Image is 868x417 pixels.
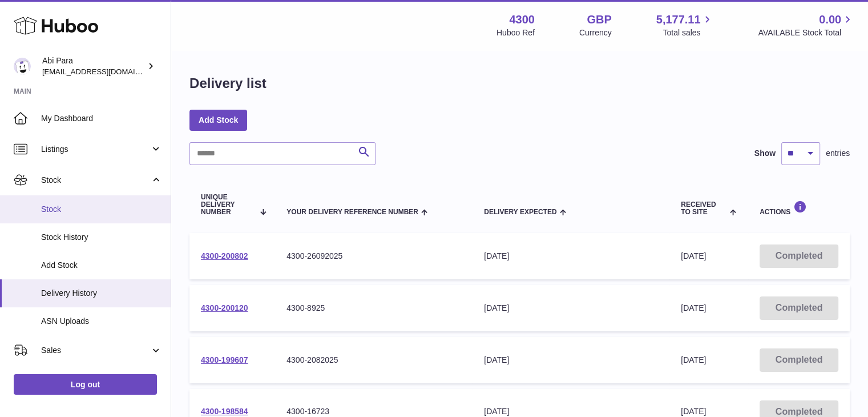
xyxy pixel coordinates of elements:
[681,251,706,260] span: [DATE]
[681,303,706,312] span: [DATE]
[758,27,854,38] span: AVAILABLE Stock Total
[681,201,727,216] span: Received to Site
[579,27,612,38] div: Currency
[286,355,461,366] div: 4300-2082025
[587,12,611,27] strong: GBP
[286,406,461,417] div: 4300-16723
[286,251,461,262] div: 4300-26092025
[484,209,556,216] span: Delivery Expected
[286,209,418,216] span: Your Delivery Reference Number
[656,12,714,38] a: 5,177.11 Total sales
[41,175,150,186] span: Stock
[41,288,162,299] span: Delivery History
[201,303,248,312] a: 4300-200120
[754,148,776,159] label: Show
[496,27,535,38] div: Huboo Ref
[201,251,248,260] a: 4300-200802
[484,303,658,314] div: [DATE]
[826,148,850,159] span: entries
[201,355,248,364] a: 4300-199607
[41,204,162,215] span: Stock
[41,144,150,155] span: Listings
[201,407,248,416] a: 4300-198584
[663,27,713,38] span: Total sales
[201,194,254,216] span: Unique Delivery Number
[760,201,838,216] div: Actions
[681,407,706,416] span: [DATE]
[656,12,701,27] span: 5,177.11
[41,232,162,243] span: Stock History
[484,355,658,366] div: [DATE]
[14,58,31,75] img: Abi@mifo.co.uk
[189,110,247,130] a: Add Stock
[14,374,157,395] a: Log out
[41,113,162,124] span: My Dashboard
[509,12,535,27] strong: 4300
[41,345,150,356] span: Sales
[42,67,168,76] span: [EMAIL_ADDRESS][DOMAIN_NAME]
[189,74,267,93] h1: Delivery list
[42,55,145,77] div: Abi Para
[484,406,658,417] div: [DATE]
[286,303,461,314] div: 4300-8925
[681,355,706,364] span: [DATE]
[758,12,854,38] a: 0.00 AVAILABLE Stock Total
[484,251,658,262] div: [DATE]
[41,316,162,327] span: ASN Uploads
[819,12,841,27] span: 0.00
[41,260,162,271] span: Add Stock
